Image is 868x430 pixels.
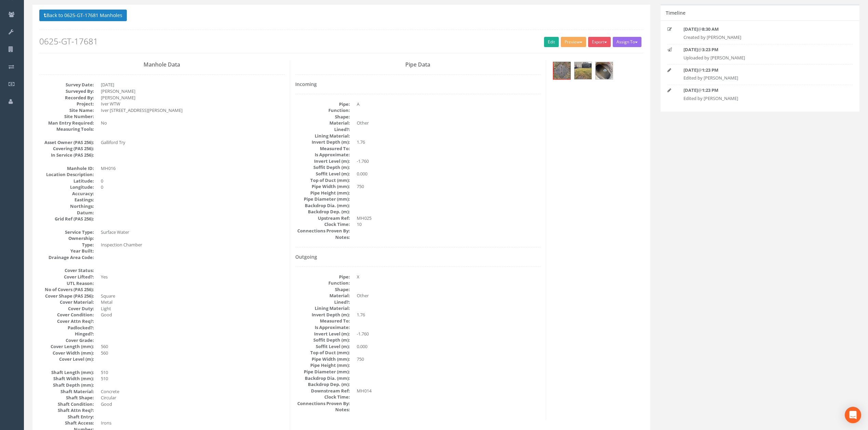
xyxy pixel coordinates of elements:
dt: Lining Material: [295,133,350,139]
dt: Soffit Depth (m): [295,337,350,343]
dt: Shaft Condition: [39,401,94,407]
dt: Cover Lifted?: [39,274,94,280]
dt: Invert Level (m): [295,331,350,337]
dd: Irons [101,420,285,426]
dd: X [357,274,541,280]
dd: 750 [357,356,541,362]
dt: Shaft Attn Req?: [39,407,94,414]
dt: Backdrop Dia. (mm): [295,202,350,209]
dt: Cover Level (m): [39,356,94,362]
div: Open Intercom Messenger [845,407,861,423]
dt: Surveyed By: [39,88,94,95]
dd: 560 [101,343,285,350]
dd: 1.76 [357,139,541,145]
dt: UTL Reason: [39,280,94,287]
dd: MH014 [357,388,541,394]
dd: Circular [101,395,285,401]
h3: Pipe Data [295,62,541,68]
dd: Concrete [101,388,285,395]
strong: 1:23 PM [702,87,718,93]
dd: 750 [357,183,541,190]
dd: Light [101,305,285,312]
strong: 8:30 AM [702,26,719,32]
dt: Backdrop Dep. (m): [295,209,350,215]
dd: Other [357,120,541,126]
dt: Pipe Diameter (mm): [295,196,350,202]
dt: Project: [39,101,94,107]
button: Preview [561,37,586,47]
button: Back to 0625-GT-17681 Manholes [39,10,127,21]
dt: Clock Time: [295,221,350,228]
dt: Lined?: [295,126,350,133]
p: @ [683,26,836,32]
dt: Shaft Access: [39,420,94,426]
dt: In Service (PAS 256): [39,152,94,158]
dt: Shaft Entry: [39,414,94,420]
dd: Inspection Chamber [101,242,285,248]
p: @ [683,67,836,73]
dt: Soffit Level (m): [295,343,350,350]
dt: Measured To: [295,145,350,152]
dd: 0 [101,178,285,184]
strong: [DATE] [683,87,698,93]
dt: Service Type: [39,229,94,235]
dt: Cover Width (mm): [39,350,94,356]
dt: Drainage Area Code: [39,254,94,261]
dt: Northings: [39,203,94,210]
dt: Clock Time: [295,394,350,400]
dd: Iver WTW [101,101,285,107]
dt: Shape: [295,114,350,120]
dd: 0.000 [357,343,541,350]
dd: Good [101,312,285,318]
dt: Shaft Length (mm): [39,369,94,376]
dt: Cover Length (mm): [39,343,94,350]
dt: Survey Date: [39,82,94,88]
h2: 0625-GT-17681 [39,37,643,46]
dt: Material: [295,120,350,126]
dt: Pipe Diameter (mm): [295,369,350,375]
dt: Notes: [295,406,350,413]
dd: Galliford Try [101,139,285,146]
dt: Invert Depth (m): [295,312,350,318]
strong: [DATE] [683,67,698,73]
dt: Measured To: [295,318,350,324]
dt: Cover Grade: [39,337,94,344]
dt: Cover Status: [39,267,94,274]
dt: Upstream Ref: [295,215,350,221]
dt: Shaft Material: [39,388,94,395]
dt: Is Approximate: [295,152,350,158]
strong: [DATE] [683,26,698,32]
dt: Cover Shape (PAS 256): [39,293,94,299]
dt: Pipe: [295,274,350,280]
dt: Location Description: [39,171,94,178]
dt: Grid Ref (PAS 256): [39,216,94,222]
dt: Cover Attn Req?: [39,318,94,325]
img: b733e08b-b0c8-2575-480c-880550ecacb1_b2ee0d7e-c950-6b5a-d312-26e09ff6ce0e_thumb.jpg [596,62,613,79]
dt: Invert Level (m): [295,158,350,164]
dt: Shaft Shape: [39,395,94,401]
dt: Function: [295,280,350,286]
dt: Padlocked?: [39,325,94,331]
dd: [DATE] [101,82,285,88]
dt: Pipe Width (mm): [295,356,350,362]
button: Assign To [613,37,641,47]
dt: Invert Depth (m): [295,139,350,145]
dd: 510 [101,369,285,376]
h4: Outgoing [295,254,541,259]
dt: Lined?: [295,299,350,305]
dt: Connections Proven By: [295,228,350,234]
dd: Metal [101,299,285,305]
strong: 1:23 PM [702,67,718,73]
button: Export [588,37,611,47]
dd: 0.000 [357,171,541,177]
img: b733e08b-b0c8-2575-480c-880550ecacb1_09d793ca-cb94-496f-ae0f-a162862ccc70_thumb.jpg [553,62,570,79]
dt: Shaft Width (mm): [39,375,94,382]
dt: Year Built: [39,248,94,254]
dt: Accuracy: [39,190,94,197]
strong: 3:23 PM [702,46,718,53]
dt: Material: [295,292,350,299]
dd: MH016 [101,165,285,172]
dd: Yes [101,274,285,280]
dd: 510 [101,375,285,382]
dd: [PERSON_NAME] [101,88,285,95]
